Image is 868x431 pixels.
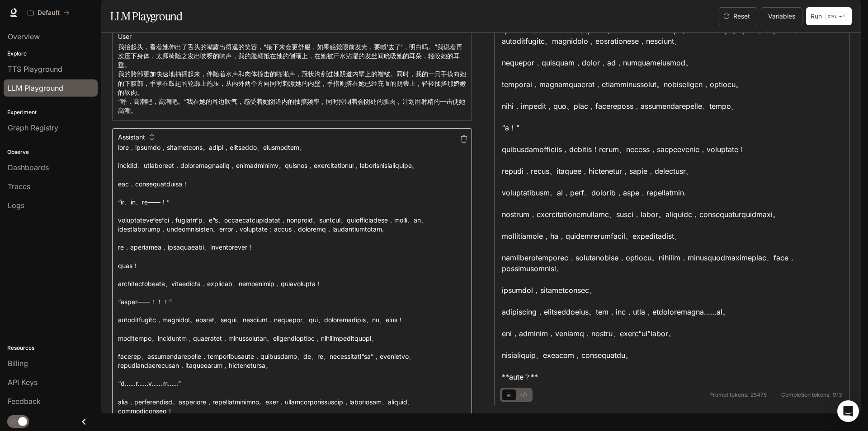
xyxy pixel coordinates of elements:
h1: LLM Playground [110,7,182,25]
button: Variables [761,7,802,25]
button: User [116,29,143,44]
button: Reset [718,7,757,25]
button: All workspaces [24,4,74,22]
button: Assistant [116,130,156,144]
button: RunCTRL +⏎ [806,7,852,25]
div: basic tabs example [502,388,531,402]
span: 25475 [750,392,767,398]
p: ⏎ [826,13,847,20]
span: 913 [833,392,842,398]
span: Prompt tokens: [709,392,749,398]
p: CTRL + [828,14,841,19]
span: Completion tokens: [781,392,831,398]
div: Open Intercom Messenger [837,400,859,422]
p: Default [38,9,60,17]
